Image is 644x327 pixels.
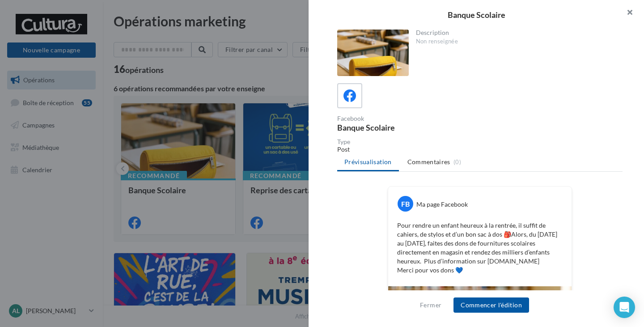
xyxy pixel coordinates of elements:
div: Description [416,30,616,36]
div: Facebook [337,115,476,122]
div: Non renseignée [416,38,616,46]
div: FB [398,196,413,212]
button: Commencer l'édition [453,297,529,313]
div: Ma page Facebook [416,200,468,209]
span: (0) [453,158,461,166]
div: Banque Scolaire [337,123,476,132]
p: Pour rendre un enfant heureux à la rentrée, il suffit de cahiers, de stylos et d’un bon sac à dos... [397,221,563,275]
div: Post [337,145,623,154]
span: Commentaires [407,157,450,166]
div: Type [337,139,623,145]
div: Open Intercom Messenger [614,297,635,318]
div: Banque Scolaire [323,11,630,19]
button: Fermer [416,300,445,310]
